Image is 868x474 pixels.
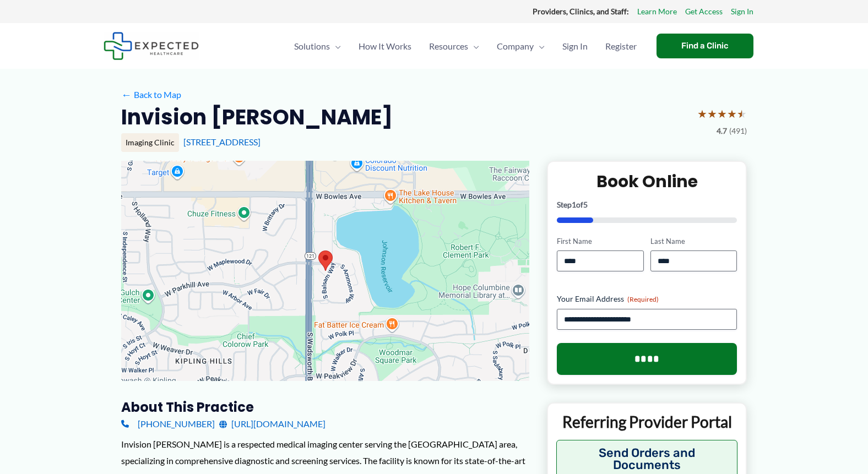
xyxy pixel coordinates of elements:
span: Menu Toggle [330,27,341,66]
label: Your Email Address [557,293,737,304]
label: First Name [557,236,643,247]
a: How It Works [350,27,420,66]
span: Company [497,27,534,66]
a: SolutionsMenu Toggle [285,27,350,66]
span: Resources [429,27,468,66]
nav: Primary Site Navigation [285,27,645,66]
span: 1 [572,200,576,209]
a: ResourcesMenu Toggle [420,27,488,66]
span: 5 [583,200,588,209]
span: Menu Toggle [534,27,545,66]
a: [STREET_ADDRESS] [183,137,261,147]
strong: Providers, Clinics, and Staff: [533,7,629,16]
a: [URL][DOMAIN_NAME] [219,416,325,432]
span: (Required) [627,295,659,303]
a: ←Back to Map [121,86,181,103]
span: Sign In [562,27,588,66]
a: Get Access [685,4,723,19]
span: (491) [729,124,747,138]
h2: Book Online [557,171,737,192]
a: Sign In [554,27,596,66]
label: Last Name [650,236,737,247]
span: Menu Toggle [468,27,479,66]
img: Expected Healthcare Logo - side, dark font, small [104,32,199,60]
a: Learn More [637,4,677,19]
p: Step of [557,201,737,209]
a: CompanyMenu Toggle [488,27,554,66]
a: [PHONE_NUMBER] [121,416,215,432]
div: Imaging Clinic [121,133,179,152]
a: Register [596,27,645,66]
span: Register [605,27,637,66]
h3: About this practice [121,399,529,416]
a: Find a Clinic [657,34,753,58]
span: ← [121,89,132,100]
a: Sign In [731,4,753,19]
h2: Invision [PERSON_NAME] [121,103,393,130]
span: ★ [717,103,727,124]
span: ★ [697,103,707,124]
span: ★ [727,103,737,124]
span: ★ [737,103,747,124]
p: Referring Provider Portal [556,412,737,432]
span: Solutions [294,27,330,66]
span: 4.7 [717,124,727,138]
span: ★ [707,103,717,124]
span: How It Works [359,27,411,66]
